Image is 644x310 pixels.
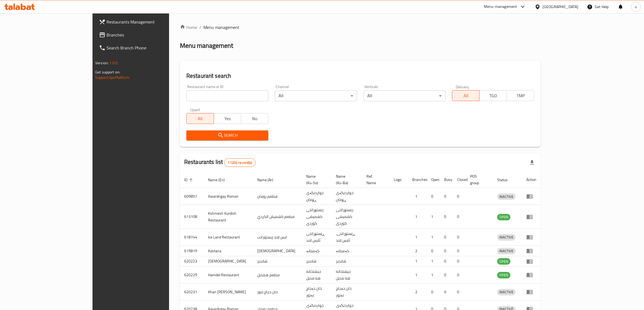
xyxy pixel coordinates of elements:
[453,171,466,188] th: Closed
[241,113,269,124] button: No
[95,59,108,66] span: Version:
[453,256,466,267] td: 0
[482,92,505,100] span: TGO
[95,74,130,81] a: Support.OpsPlatform
[184,177,194,183] span: ID
[253,256,302,267] td: شانديز
[440,229,453,246] td: 0
[186,90,269,101] input: Search for restaurant name or ID..
[454,92,477,100] span: All
[336,173,356,186] span: Name (Ku-Ba)
[95,28,200,41] a: Branches
[526,234,536,240] div: Menu
[453,246,466,256] td: 0
[214,113,241,124] button: Yes
[224,158,255,167] div: Total records count
[95,15,200,28] a: Restaurants Management
[302,229,332,246] td: ڕێستۆرانتی ئایس لاند
[497,272,510,278] div: OPEN
[253,188,302,205] td: مطعم رومان
[332,267,362,284] td: جيشتخانه هه مديل
[440,205,453,229] td: 0
[440,171,453,188] th: Busy
[456,85,469,89] label: Delivery
[408,284,427,301] td: 2
[453,188,466,205] td: 0
[253,246,302,256] td: [DEMOGRAPHIC_DATA]
[453,267,466,284] td: 0
[497,194,516,200] span: INACTIVE
[204,284,253,301] td: Khan [PERSON_NAME]
[440,284,453,301] td: 0
[186,113,214,124] button: All
[408,246,427,256] td: 2
[203,24,239,31] span: Menu management
[427,205,440,229] td: 1
[302,284,332,301] td: خان دەجاج تەنور
[408,229,427,246] td: 1
[507,90,534,101] button: TMP
[107,45,196,51] span: Search Branch Phone
[302,256,332,267] td: شانديز
[224,160,255,165] span: 11202 record(s)
[526,289,536,295] div: Menu
[253,205,302,229] td: مطعم كشميش الكردي
[440,267,453,284] td: 0
[184,158,256,167] h2: Restaurants list
[522,171,541,188] th: Action
[199,24,201,31] li: /
[253,267,302,284] td: مطعم همديل
[302,246,332,256] td: کەستانە
[204,246,253,256] td: Kastana
[180,24,541,31] nav: breadcrumb
[408,171,427,188] th: Branches
[204,229,253,246] td: Ice Land Restaurant
[408,256,427,267] td: 1
[408,205,427,229] td: 1
[453,205,466,229] td: 0
[107,19,196,25] span: Restaurants Management
[497,177,515,183] span: Status
[526,156,539,169] div: Export file
[427,171,440,188] th: Open
[440,188,453,205] td: 0
[497,214,510,220] span: OPEN
[526,193,536,200] div: Menu
[440,246,453,256] td: 0
[253,284,302,301] td: خان دجاج تنور
[275,90,357,101] div: All
[526,214,536,220] div: Menu
[95,69,120,76] span: Get support on:
[306,173,325,186] span: Name (Ku-So)
[302,205,332,229] td: رێستۆرانتی کشمیشى كوردى
[332,229,362,246] td: .ڕێستۆرانتی ئایس لاند
[452,90,480,101] button: All
[453,284,466,301] td: 0
[204,256,253,267] td: [DEMOGRAPHIC_DATA]
[497,258,510,265] div: OPEN
[204,205,253,229] td: Kshmesh Kurdish Restaurant
[366,173,383,186] span: Ref. Name
[408,188,427,205] td: 1
[497,234,516,241] div: INACTIVE
[635,4,637,10] span: a
[543,4,578,10] div: [GEOGRAPHIC_DATA]
[332,284,362,301] td: خان دەجاج تەنور
[497,272,510,278] span: OPEN
[204,188,253,205] td: Xwardngay Roman
[509,92,532,100] span: TMP
[427,284,440,301] td: 0
[364,90,446,101] div: All
[257,177,280,183] span: Name (Ar)
[427,229,440,246] td: 1
[497,289,516,295] span: INACTIVE
[427,267,440,284] td: 1
[427,188,440,205] td: 0
[189,115,212,123] span: All
[95,41,200,54] a: Search Branch Phone
[479,90,507,101] button: TGO
[470,173,486,186] span: POS group
[453,229,466,246] td: 0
